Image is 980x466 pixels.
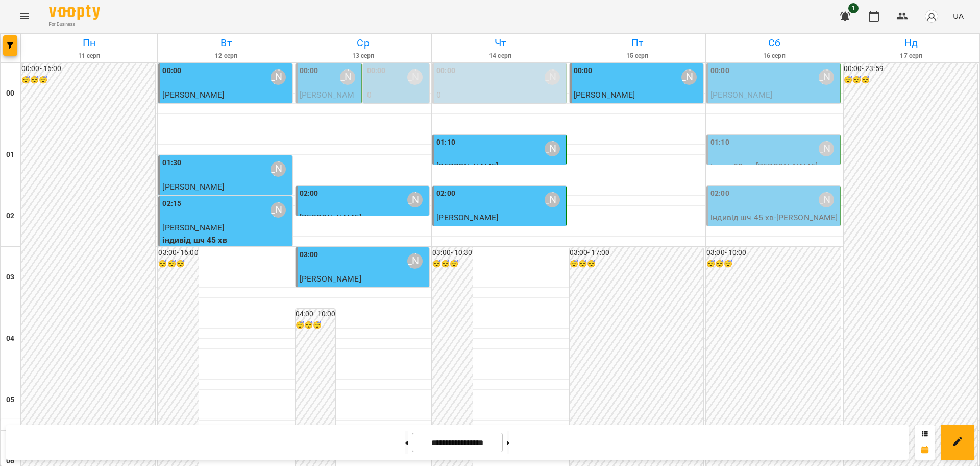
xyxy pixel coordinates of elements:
button: Menu [12,4,37,29]
div: Вовк Галина [819,192,834,207]
p: індивід МА 45 хв [574,101,701,113]
label: 00:00 [436,65,455,77]
h6: Сб [707,35,841,51]
span: [PERSON_NAME] [436,213,498,222]
p: індивід МА 45 хв [162,101,289,113]
p: індивід шч 45 хв ([PERSON_NAME]) [367,101,427,137]
span: UA [953,11,964,21]
p: індивід шч 45 хв [436,224,563,236]
label: 00:00 [574,65,593,77]
div: Вовк Галина [271,202,286,218]
div: Вовк Галина [271,161,286,177]
span: [PERSON_NAME] [300,213,361,222]
p: індивід шч 45 хв [710,101,838,113]
p: 0 [436,89,563,101]
h6: 16 серп [707,51,841,61]
div: Вовк Галина [819,69,834,85]
h6: 😴😴😴 [158,259,198,270]
label: 02:00 [436,188,455,199]
span: [PERSON_NAME] [162,90,224,100]
h6: 11 серп [22,51,156,61]
h6: 😴😴😴 [432,259,472,270]
span: [PERSON_NAME] [574,90,635,100]
p: індивід шч 45 хв [162,234,289,246]
p: індивід шч 45 хв - [PERSON_NAME] [710,212,838,224]
h6: 03:00 - 16:00 [158,247,198,259]
span: [PERSON_NAME] [162,182,224,192]
h6: 😴😴😴 [570,259,703,270]
h6: Пт [571,35,704,51]
label: 01:10 [710,137,729,148]
span: 1 [848,3,859,13]
label: 02:00 [300,188,318,199]
h6: 03:00 - 17:00 [570,247,703,259]
div: Вовк Галина [340,69,355,85]
h6: 15 серп [571,51,704,61]
div: Вовк Галина [545,141,560,156]
h6: 12 серп [159,51,292,61]
h6: 03 [6,272,14,283]
div: Вовк Галина [545,69,560,85]
h6: 😴😴😴 [844,75,977,86]
h6: 😴😴😴 [21,75,155,86]
label: 01:10 [436,137,455,148]
div: Вовк Галина [407,253,423,269]
h6: 😴😴😴 [296,320,335,331]
label: 01:30 [162,157,181,169]
h6: 00:00 - 16:00 [21,63,155,75]
div: Вовк Галина [545,192,560,207]
label: 03:00 [300,249,318,261]
div: Вовк Галина [681,69,697,85]
label: 00:00 [162,65,181,77]
button: UA [949,7,968,26]
h6: 02 [6,211,14,222]
h6: 13 серп [297,51,430,61]
p: 0 [367,89,427,101]
h6: 01 [6,149,14,160]
p: індивід шч 45 хв [162,193,289,205]
h6: Чт [433,35,567,51]
label: 02:15 [162,198,181,209]
div: Вовк Галина [819,141,834,156]
span: [PERSON_NAME] [162,223,224,232]
span: [PERSON_NAME] [436,161,498,171]
h6: 03:00 - 10:00 [706,247,840,259]
h6: 04 [6,333,14,344]
h6: Пн [22,35,156,51]
h6: 00 [6,88,14,99]
h6: 00:00 - 23:59 [844,63,977,75]
span: [PERSON_NAME] [300,90,355,112]
h6: 04:00 - 10:00 [296,309,335,320]
label: 00:00 [710,65,729,77]
label: 00:00 [300,65,318,77]
span: [PERSON_NAME] [710,90,772,100]
h6: Нд [845,35,978,51]
img: avatar_s.png [924,9,939,24]
h6: Вт [159,35,292,51]
h6: 14 серп [433,51,567,61]
img: Voopty Logo [49,5,100,20]
span: For Business [49,21,100,28]
span: [PERSON_NAME] [300,274,361,284]
h6: 03:00 - 10:30 [432,247,472,259]
p: індивід МА 45 хв ([PERSON_NAME]) [436,101,563,125]
p: Індив 30 хв - [PERSON_NAME] [710,160,838,173]
label: 00:00 [367,65,386,77]
h6: 05 [6,394,14,406]
h6: 😴😴😴 [706,259,840,270]
h6: Ср [297,35,430,51]
p: індивід МА 45 хв [300,285,427,297]
div: Вовк Галина [407,69,423,85]
h6: 17 серп [845,51,978,61]
div: Вовк Галина [271,69,286,85]
div: Вовк Галина [407,192,423,207]
label: 02:00 [710,188,729,199]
